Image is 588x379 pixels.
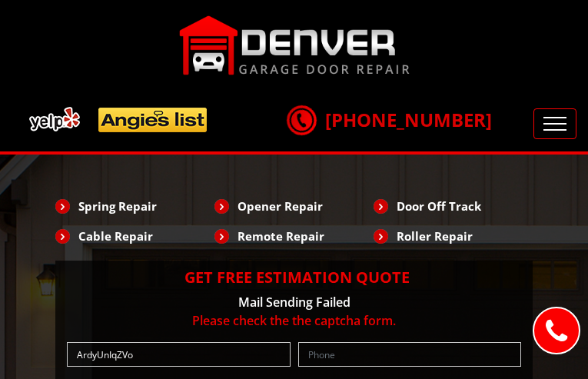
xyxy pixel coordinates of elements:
li: Opener Repair [214,193,374,219]
button: Toggle navigation [533,108,576,139]
span: Mail Sending Failed [238,294,350,311]
h2: Get Free Estimation Quote [63,268,525,287]
li: Spring Repair [55,193,214,219]
li: Remote Repair [214,223,374,249]
li: Cable Repair [55,223,214,249]
img: Denver.png [179,15,410,75]
input: Name [67,342,291,367]
img: call.png [282,101,321,139]
li: Roller Repair [374,223,533,249]
p: Please check the the captcha form. [63,311,525,330]
a: [PHONE_NUMBER] [287,107,492,132]
li: Door Off Track [374,193,533,219]
input: Phone [298,342,522,367]
img: add.png [23,101,214,138]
